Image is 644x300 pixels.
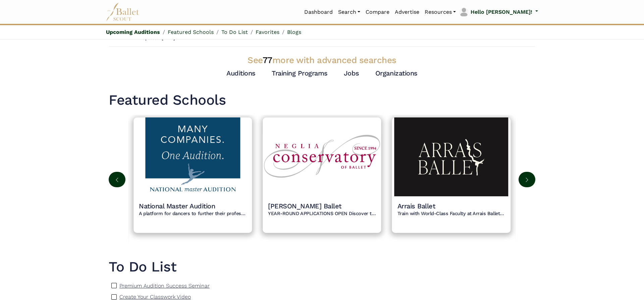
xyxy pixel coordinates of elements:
a: Blogs [287,29,301,35]
h3: See more with advanced searches [109,55,535,66]
a: To Do List [221,29,248,35]
p: Hello [PERSON_NAME]! [471,8,532,16]
p: Create Your Classwork Video [119,294,191,300]
span: 77 [263,55,272,65]
a: Training Programs [272,69,328,77]
a: Organization logo[PERSON_NAME] BalletYEAR-ROUND APPLICATIONS OPEN Discover the difference of year... [263,117,381,233]
a: Featured Schools [168,29,214,35]
img: profile picture [459,7,469,17]
a: Premium Audition Success Seminar [119,282,210,290]
a: Organizations [375,69,418,77]
a: Resources [422,5,459,19]
a: Compare [363,5,392,19]
a: Organization logoArrais BalletTrain with World-Class Faculty at Arrais Ballet Summer Intensive! T... [392,117,511,233]
a: Favorites [256,29,279,35]
a: Auditions [226,69,256,77]
a: Search [335,5,363,19]
a: Jobs [344,69,359,77]
p: Premium Audition Success Seminar [119,283,210,289]
a: profile picture Hello [PERSON_NAME]! [459,7,538,17]
a: To Do List [109,258,535,276]
a: Upcoming Auditions [106,29,160,35]
a: Advertise [392,5,422,19]
h1: Featured Schools [109,91,535,109]
a: Organization logoNational Master AuditionA platform for dancers to further their professional car... [133,117,252,233]
a: Dashboard [302,5,335,19]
